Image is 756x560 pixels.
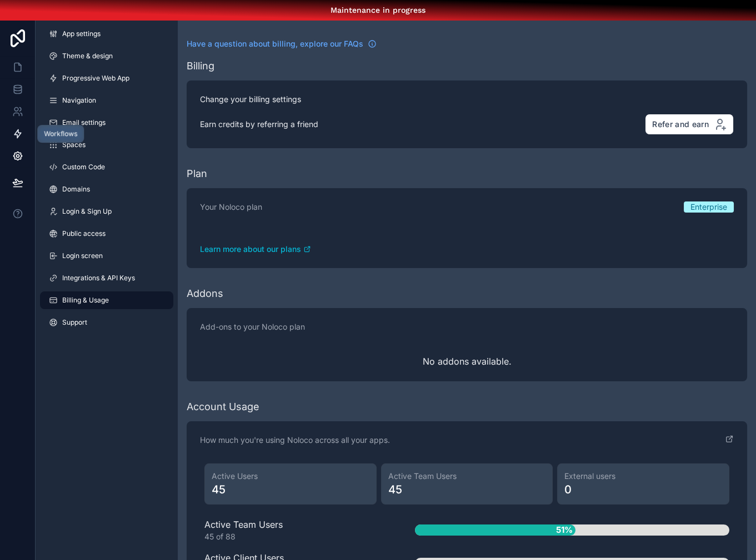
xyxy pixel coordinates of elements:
[62,163,105,171] span: Custom Code
[62,318,87,327] span: Support
[40,291,173,309] a: Billing & Usage
[204,518,379,542] div: Active Team Users
[40,158,173,176] a: Custom Code
[212,471,369,482] span: Active Users
[40,314,173,331] a: Support
[40,247,173,265] a: Login screen
[62,296,109,305] span: Billing & Usage
[187,38,363,49] span: Have a question about billing, explore our FAQs
[62,274,135,282] span: Integrations & API Keys
[40,47,173,65] a: Theme & design
[40,180,173,198] a: Domains
[690,201,727,213] span: Enterprise
[40,225,173,243] a: Public access
[388,482,546,497] span: 45
[200,119,318,130] p: Earn credits by referring a friend
[40,69,173,87] a: Progressive Web App
[62,140,86,149] span: Spaces
[40,92,173,109] a: Navigation
[62,229,106,238] span: Public access
[62,74,129,83] span: Progressive Web App
[564,482,722,497] span: 0
[200,435,390,446] p: How much you're using Noloco across all your apps.
[200,94,301,105] p: Change your billing settings
[553,521,575,539] span: 51%
[200,321,734,332] p: Add-ons to your Noloco plan
[62,185,90,194] span: Domains
[204,531,379,542] div: 45 of 88
[44,129,77,138] div: Workflows
[388,471,546,482] span: Active Team Users
[62,207,112,216] span: Login & Sign Up
[62,52,113,60] span: Theme & design
[200,244,734,255] a: Learn more about our plans
[200,355,734,368] p: No addons available.
[200,244,301,255] span: Learn more about our plans
[40,203,173,220] a: Login & Sign Up
[40,269,173,287] a: Integrations & API Keys
[62,29,101,38] span: App settings
[212,482,369,497] span: 45
[187,166,207,181] div: Plan
[40,136,173,154] a: Spaces
[564,471,722,482] span: External users
[40,25,173,43] a: App settings
[62,96,96,105] span: Navigation
[62,251,103,260] span: Login screen
[645,114,734,135] button: Refer and earn
[62,118,106,127] span: Email settings
[187,38,377,49] a: Have a question about billing, explore our FAQs
[40,114,173,132] a: Email settings
[187,399,259,415] div: Account Usage
[187,286,223,301] div: Addons
[187,58,214,74] div: Billing
[200,201,262,213] p: Your Noloco plan
[652,119,709,129] span: Refer and earn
